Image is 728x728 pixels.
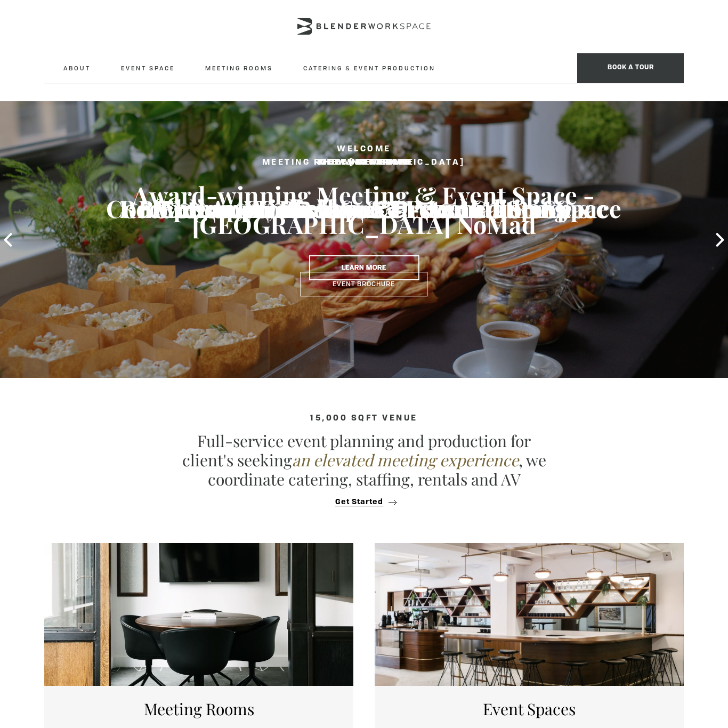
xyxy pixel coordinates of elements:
a: Catering & Event Production [295,53,444,83]
h4: 15,000 sqft venue [44,414,684,423]
em: an elevated meeting experience [292,449,519,471]
a: Event Space [112,53,183,83]
span: Book a tour [577,53,684,83]
span: Get Started [335,498,383,506]
h5: Meeting Rooms [60,699,337,718]
p: Full-service event planning and production for client's seeking , we coordinate catering, staffin... [177,431,551,489]
h2: Food & Beverage [36,156,691,169]
h2: Welcome [36,143,691,156]
a: Meeting Rooms [197,53,281,83]
button: Get Started [332,497,397,507]
a: Event Brochure [300,272,427,296]
h3: Elegant, Delicious & 5-star Catering [36,193,691,223]
a: Learn More [309,256,419,280]
h5: Event Spaces [391,699,668,718]
a: About [55,53,99,83]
